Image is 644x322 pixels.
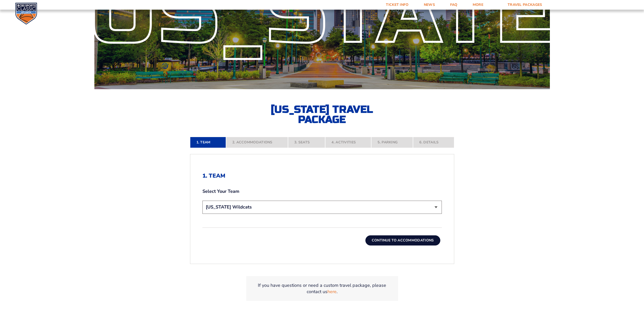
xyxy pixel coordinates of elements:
h2: [US_STATE] Travel Package [266,104,378,125]
img: CBS Sports Classic [15,3,37,25]
label: Select Your Team [202,188,442,195]
p: If you have questions or need a custom travel package, please contact us . [252,282,392,295]
a: here [327,289,337,295]
button: Continue To Accommodations [365,235,440,245]
h2: 1. Team [202,173,442,179]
